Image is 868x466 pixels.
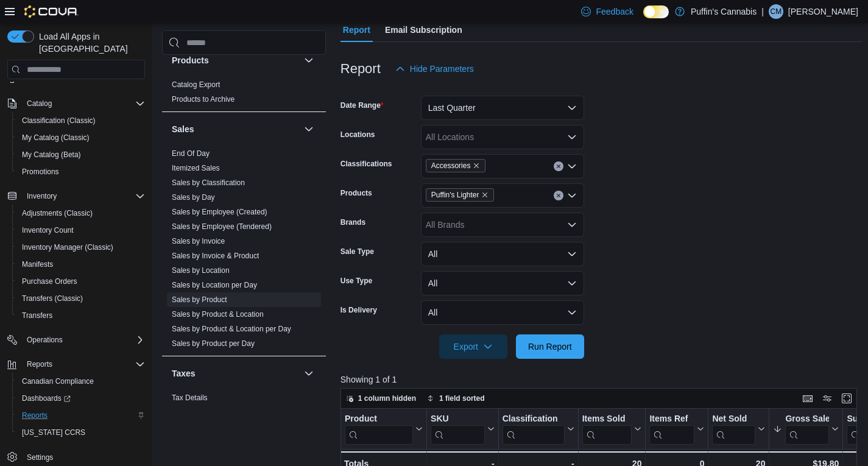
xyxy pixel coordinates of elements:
[820,391,834,406] button: Display options
[172,295,227,304] a: Sales by Product
[22,376,94,386] span: Canadian Compliance
[712,414,755,425] div: Net Sold
[22,133,90,143] span: My Catalog (Classic)
[582,414,632,425] div: Items Sold
[12,390,150,407] a: Dashboards
[22,333,145,347] span: Operations
[769,4,783,19] div: Curtis Muir
[22,189,145,203] span: Inventory
[785,414,829,445] div: Gross Sales
[358,394,416,403] span: 1 column hidden
[172,281,257,289] a: Sales by Location per Day
[340,62,381,76] h3: Report
[34,30,145,55] span: Load All Apps in [GEOGRAPHIC_DATA]
[17,223,145,238] span: Inventory Count
[22,96,145,111] span: Catalog
[341,391,421,406] button: 1 column hidden
[439,334,507,359] button: Export
[22,411,48,420] span: Reports
[788,4,858,19] p: [PERSON_NAME]
[17,206,97,221] a: Adjustments (Classic)
[22,357,145,372] span: Reports
[172,192,215,202] span: Sales by Day
[172,95,235,104] a: Products to Archive
[24,5,79,18] img: Cova
[162,77,326,111] div: Products
[340,305,377,315] label: Is Delivery
[172,252,259,260] a: Sales by Invoice & Product
[172,193,215,202] a: Sales by Day
[17,130,145,145] span: My Catalog (Classic)
[12,424,150,441] button: [US_STATE] CCRS
[172,178,245,188] span: Sales by Classification
[17,113,145,128] span: Classification (Classic)
[12,205,150,222] button: Adjustments (Classic)
[172,325,291,333] a: Sales by Product & Location per Day
[17,257,58,272] a: Manifests
[340,276,372,286] label: Use Type
[17,274,145,289] span: Purchase Orders
[340,159,392,169] label: Classifications
[12,273,150,290] button: Purchase Orders
[162,146,326,356] div: Sales
[340,130,375,139] label: Locations
[643,18,644,19] span: Dark Mode
[22,277,77,286] span: Purchase Orders
[22,208,93,218] span: Adjustments (Classic)
[17,147,86,162] a: My Catalog (Beta)
[2,188,150,205] button: Inventory
[172,123,299,135] button: Sales
[17,113,101,128] a: Classification (Classic)
[22,311,52,320] span: Transfers
[17,425,90,440] a: [US_STATE] CCRS
[172,309,264,319] span: Sales by Product & Location
[345,414,413,445] div: Product
[22,96,57,111] button: Catalog
[426,188,495,202] span: Puffin's Lighter
[771,4,782,19] span: CM
[22,428,85,437] span: [US_STATE] CCRS
[785,414,829,425] div: Gross Sales
[22,150,81,160] span: My Catalog (Beta)
[426,159,486,172] span: Accessories
[2,448,150,466] button: Settings
[22,167,59,177] span: Promotions
[27,99,52,108] span: Catalog
[502,414,564,425] div: Classification
[800,391,815,406] button: Keyboard shortcuts
[172,280,257,290] span: Sales by Location per Day
[567,220,577,230] button: Open list of options
[761,4,764,19] p: |
[172,266,230,275] span: Sales by Location
[27,335,63,345] span: Operations
[516,334,584,359] button: Run Report
[22,357,57,372] button: Reports
[596,5,633,18] span: Feedback
[17,374,99,389] a: Canadian Compliance
[554,161,563,171] button: Clear input
[22,189,62,203] button: Inventory
[12,112,150,129] button: Classification (Classic)
[17,374,145,389] span: Canadian Compliance
[582,414,632,445] div: Items Sold
[431,189,479,201] span: Puffin's Lighter
[172,149,210,158] span: End Of Day
[17,274,82,289] a: Purchase Orders
[172,178,245,187] a: Sales by Classification
[27,453,53,462] span: Settings
[172,367,196,380] h3: Taxes
[421,271,584,295] button: All
[27,359,52,369] span: Reports
[17,408,52,423] a: Reports
[340,188,372,198] label: Products
[390,57,479,81] button: Hide Parameters
[473,162,480,169] button: Remove Accessories from selection in this group
[422,391,490,406] button: 1 field sorted
[17,164,64,179] a: Promotions
[172,164,220,172] a: Itemized Sales
[431,414,495,445] button: SKU
[172,54,299,66] button: Products
[12,373,150,390] button: Canadian Compliance
[2,356,150,373] button: Reports
[172,266,230,275] a: Sales by Location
